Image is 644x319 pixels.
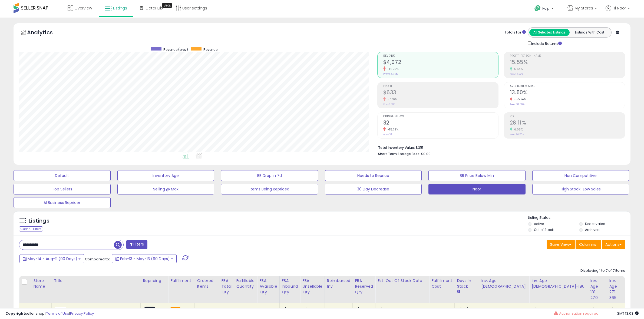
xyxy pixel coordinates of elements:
div: Fulfillable Quantity [236,278,255,289]
div: FBA Reserved Qty [355,278,373,295]
div: Totals For [505,30,526,35]
div: FBA Total Qty [221,278,232,295]
small: -55.74% [512,97,526,101]
small: -7.76% [386,97,397,101]
h2: $633 [383,89,498,97]
a: Terms of Use [46,311,69,316]
button: Selling @ Max [117,184,214,194]
span: ROI [510,115,625,118]
button: AI Business Repricer [14,197,111,208]
span: 2025-08-12 13:03 GMT [617,311,639,316]
button: Filters [126,240,147,249]
li: $315 [378,144,621,150]
div: Inv. Age [DEMOGRAPHIC_DATA] [481,278,527,289]
span: Columns [579,242,596,247]
button: 30 Day Decrease [325,184,422,194]
button: Listings With Cost [569,29,610,36]
button: BB Drop in 7d [221,170,318,181]
button: Non Competitive [532,170,629,181]
span: Revenue [383,55,498,58]
a: Hi Naor [606,5,630,18]
small: Prev: 26.50% [510,133,524,136]
button: Save View [547,240,575,249]
i: Get Help [534,5,541,12]
button: Top Sellers [14,184,111,194]
button: BB Price Below Min [428,170,526,181]
div: FBA Unsellable Qty [302,278,322,295]
button: High Stock_Low Sales [532,184,629,194]
span: Profit [383,85,498,88]
button: May-14 - Aug-11 (90 Days) [19,254,84,263]
button: Columns [576,240,601,249]
button: Actions [602,240,625,249]
h2: 13.50% [510,89,625,97]
button: Items Being Repriced [221,184,318,194]
h5: Listings [29,217,49,225]
span: My Stores [574,5,593,11]
span: Avg. Buybox Share [510,85,625,88]
small: Prev: $4,665 [383,72,398,76]
span: Listings [113,5,127,11]
span: DataHub [146,5,163,11]
small: Days In Stock. [457,289,460,294]
span: Overview [74,5,92,11]
h2: 32 [383,120,498,127]
div: Store Name [33,278,49,289]
h2: 15.55% [510,59,625,66]
span: Hi Naor [613,5,626,11]
h2: 28.11% [510,120,625,127]
small: 6.08% [512,127,523,132]
div: Est. Out Of Stock Date [378,278,427,284]
button: All Selected Listings [529,29,570,36]
div: seller snap | | [5,311,94,316]
div: Fulfillment [170,278,192,284]
span: Ordered Items [383,115,498,118]
div: Include Returns [524,40,568,46]
div: FBA inbound Qty [282,278,298,295]
small: -15.79% [386,127,399,132]
div: Clear All Filters [19,226,43,231]
div: FBA Available Qty [259,278,277,295]
span: Help [542,6,550,11]
span: Revenue (prev) [163,47,188,52]
b: Short Term Storage Fees: [378,152,420,156]
span: Feb-13 - May-13 (90 Days) [120,256,170,261]
div: Tooltip anchor [162,3,172,8]
button: Feb-13 - May-13 (90 Days) [112,254,177,263]
div: Inv. Age [DEMOGRAPHIC_DATA]-180 [531,278,586,289]
th: Total inventory reimbursement - number of items added back to fulfillable inventory [325,276,353,303]
small: Prev: $686 [383,103,395,106]
button: Inventory Age [117,170,214,181]
small: Prev: 38 [383,133,392,136]
label: Active [534,221,544,226]
strong: Copyright [5,311,25,316]
h2: $4,072 [383,59,498,66]
span: Revenue [203,47,217,52]
h5: Analytics [27,29,63,38]
small: Prev: 14.72% [510,72,523,76]
button: Naor [428,184,526,194]
span: May-14 - Aug-11 (90 Days) [28,256,77,261]
a: Privacy Policy [70,311,94,316]
button: Default [14,170,111,181]
label: Archived [585,227,600,232]
small: Prev: 30.50% [510,103,524,106]
b: Total Inventory Value: [378,145,415,150]
span: Compared to: [85,257,110,262]
span: $0.00 [421,151,431,156]
a: Help [530,1,559,18]
div: Days In Stock [457,278,477,289]
p: Listing States: [528,215,630,220]
div: Title [54,278,138,284]
label: Deactivated [585,221,605,226]
div: Reimbursed Inv [327,278,351,289]
div: Repricing [143,278,166,284]
small: 5.64% [512,67,523,71]
div: Inv. Age 271-365 [609,278,623,301]
div: Displaying 1 to 7 of 7 items [580,268,625,273]
div: Inv. Age 181-270 [590,278,605,301]
label: Out of Stock [534,227,554,232]
button: Needs to Reprice [325,170,422,181]
span: Profit [PERSON_NAME] [510,55,625,58]
div: Fulfillment Cost [431,278,452,289]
